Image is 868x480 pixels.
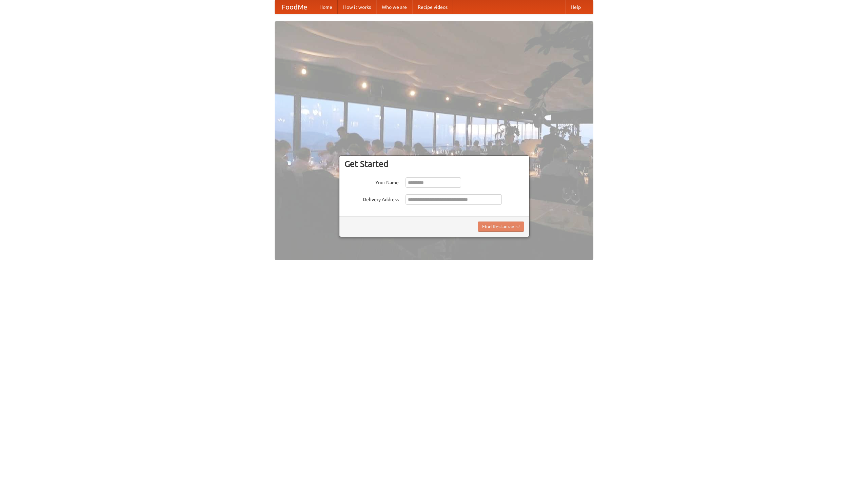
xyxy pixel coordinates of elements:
a: Home [314,0,338,14]
a: Help [565,0,586,14]
a: Recipe videos [412,0,453,14]
a: Who we are [376,0,412,14]
button: Find Restaurants! [478,222,524,232]
a: How it works [338,0,376,14]
a: FoodMe [275,0,314,14]
label: Delivery Address [344,194,399,203]
h3: Get Started [344,159,524,169]
label: Your Name [344,177,399,186]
